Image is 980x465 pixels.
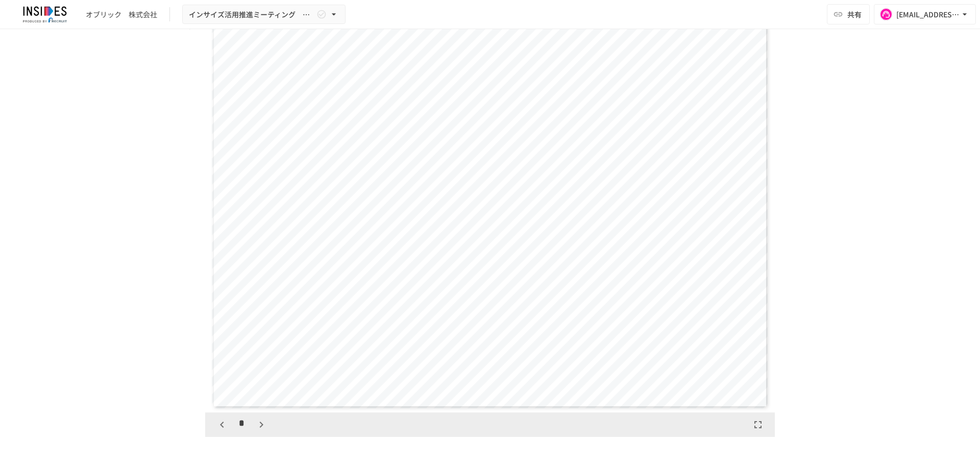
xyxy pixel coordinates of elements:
div: Page 4 [205,19,775,412]
button: 共有 [827,4,870,25]
span: 共有 [847,9,862,20]
div: オブリック 株式会社 [86,9,157,20]
button: [EMAIL_ADDRESS][DOMAIN_NAME] [874,4,976,25]
span: インサイズ活用推進ミーティング ～1回目～ [189,8,314,21]
div: [EMAIL_ADDRESS][DOMAIN_NAME] [896,8,960,21]
img: JmGSPSkPjKwBq77AtHmwC7bJguQHJlCRQfAXtnx4WuV [12,6,78,22]
button: インサイズ活用推進ミーティング ～1回目～ [182,5,346,25]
